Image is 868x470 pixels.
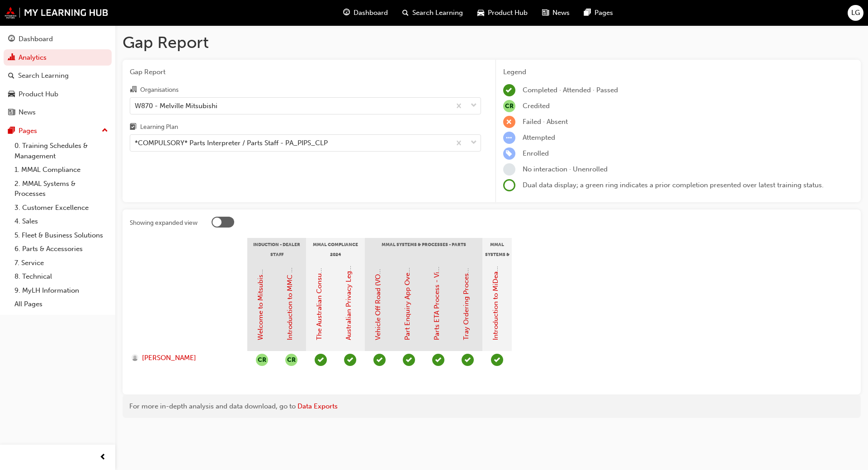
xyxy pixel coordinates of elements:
[11,270,112,284] a: 8. Technical
[4,86,112,103] a: Product Hub
[135,138,328,148] div: *COMPULSORY* Parts Interpreter / Parts Staff - PA_PIPS_CLP
[129,401,854,412] div: For more in-depth analysis and data download, go to
[354,8,388,18] span: Dashboard
[477,7,484,19] span: car-icon
[123,33,861,52] h1: Gap Report
[343,7,350,19] span: guage-icon
[594,8,613,18] span: Pages
[403,231,411,340] a: Part Enquiry App Overview - Video
[8,54,15,62] span: chart-icon
[395,4,470,22] a: search-iconSearch Learning
[433,260,441,340] a: Parts ETA Process - Video
[11,163,112,177] a: 1. MMAL Compliance
[11,256,112,270] a: 7. Service
[285,354,297,366] button: null-icon
[18,71,69,81] div: Search Learning
[482,238,512,261] div: MMAL Systems & Processes - General
[8,72,14,80] span: search-icon
[552,8,570,18] span: News
[523,102,550,110] span: Credited
[142,353,196,363] span: [PERSON_NAME]
[140,123,178,132] div: Learning Plan
[130,218,198,228] div: Showing expanded view
[8,35,15,43] span: guage-icon
[11,297,112,311] a: All Pages
[523,118,568,126] span: Failed · Absent
[99,452,106,463] span: prev-icon
[471,100,477,112] span: down-icon
[4,67,112,84] a: Search Learning
[132,353,239,363] a: [PERSON_NAME]
[344,354,356,366] span: learningRecordVerb_PASS-icon
[365,238,482,261] div: MMAL Systems & Processes - Parts
[542,7,549,19] span: news-icon
[523,165,608,173] span: No interaction · Unenrolled
[462,354,474,366] span: learningRecordVerb_COMPLETE-icon
[130,86,137,94] span: organisation-icon
[503,67,854,77] div: Legend
[851,8,860,18] span: LG
[19,126,37,136] div: Pages
[4,104,112,121] a: News
[4,123,112,139] button: Pages
[8,109,15,117] span: news-icon
[130,67,481,77] span: Gap Report
[11,242,112,256] a: 6. Parts & Accessories
[19,34,53,44] div: Dashboard
[488,8,528,18] span: Product Hub
[130,123,137,132] span: learningplan-icon
[8,90,15,99] span: car-icon
[11,201,112,215] a: 3. Customer Excellence
[523,133,555,142] span: Attempted
[4,31,112,47] a: Dashboard
[471,137,477,149] span: down-icon
[247,238,306,261] div: Induction - Dealer Staff
[336,4,395,22] a: guage-iconDashboard
[4,49,112,66] a: Analytics
[848,5,863,21] button: LG
[402,7,409,19] span: search-icon
[503,100,515,112] span: null-icon
[11,177,112,201] a: 2. MMAL Systems & Processes
[19,89,58,100] div: Product Hub
[102,125,108,137] span: up-icon
[523,181,824,189] span: Dual data display; a green ring indicates a prior completion presented over latest training status.
[256,354,268,366] button: null-icon
[140,85,179,95] div: Organisations
[412,8,463,18] span: Search Learning
[535,4,577,22] a: news-iconNews
[432,354,444,366] span: learningRecordVerb_COMPLETE-icon
[503,84,515,96] span: learningRecordVerb_COMPLETE-icon
[135,100,217,111] div: W870 - Melville Mitsubishi
[8,127,15,135] span: pages-icon
[470,4,535,22] a: car-iconProduct Hub
[4,29,112,123] button: DashboardAnalyticsSearch LearningProduct HubNews
[11,139,112,163] a: 0. Training Schedules & Management
[11,284,112,298] a: 9. MyLH Information
[503,132,515,144] span: learningRecordVerb_ATTEMPT-icon
[503,147,515,160] span: learningRecordVerb_ENROLL-icon
[297,402,338,410] a: Data Exports
[11,214,112,228] a: 4. Sales
[523,86,618,94] span: Completed · Attended · Passed
[491,354,503,366] span: learningRecordVerb_PASS-icon
[584,7,591,19] span: pages-icon
[19,107,36,118] div: News
[11,228,112,242] a: 5. Fleet & Business Solutions
[503,116,515,128] span: learningRecordVerb_FAIL-icon
[577,4,620,22] a: pages-iconPages
[403,354,415,366] span: learningRecordVerb_COMPLETE-icon
[503,163,515,176] span: learningRecordVerb_NONE-icon
[315,354,327,366] span: learningRecordVerb_PASS-icon
[523,149,549,157] span: Enrolled
[373,354,386,366] span: learningRecordVerb_COMPLETE-icon
[5,7,108,19] img: mmal
[491,246,500,340] a: Introduction to MiDealerAssist
[306,238,365,261] div: MMAL Compliance 2024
